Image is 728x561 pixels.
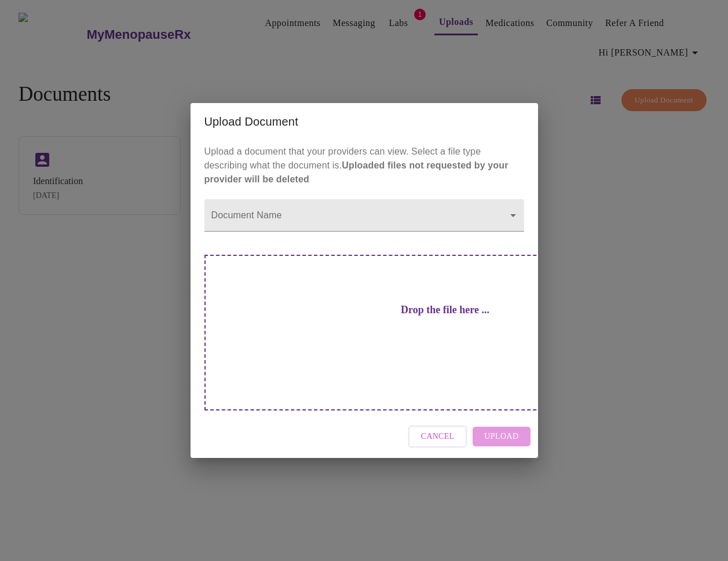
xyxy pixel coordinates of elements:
strong: Uploaded files not requested by your provider will be deleted [204,160,508,184]
div: ​ [204,199,524,232]
h3: Drop the file here ... [286,304,605,316]
span: Cancel [421,430,455,444]
p: Upload a document that your providers can view. Select a file type describing what the document is. [204,145,524,186]
button: Cancel [408,426,467,448]
h2: Upload Document [204,112,524,131]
